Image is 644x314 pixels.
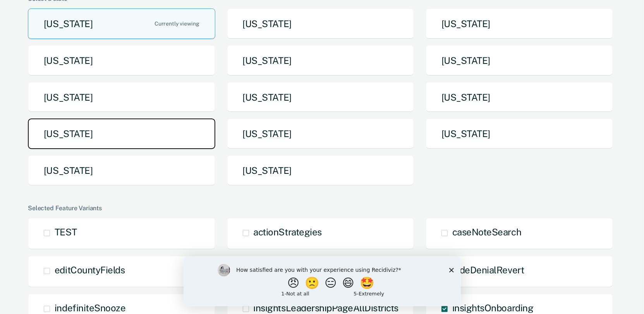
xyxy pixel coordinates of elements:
button: [US_STATE] [426,9,613,39]
span: TEST [55,226,77,237]
span: actionStrategies [254,226,322,237]
iframe: Survey by Kim from Recidiviz [184,256,461,306]
button: [US_STATE] [426,118,613,149]
button: [US_STATE] [28,82,215,113]
button: [US_STATE] [28,9,215,39]
button: [US_STATE] [426,82,613,113]
button: [US_STATE] [227,9,414,39]
button: [US_STATE] [28,155,215,186]
span: indefiniteSnooze [55,302,125,313]
button: [US_STATE] [227,45,414,76]
span: editCountyFields [55,264,125,275]
button: [US_STATE] [28,118,215,149]
span: insightsOnboarding [452,302,533,313]
button: [US_STATE] [426,45,613,76]
span: hideDenialRevert [452,264,524,275]
button: [US_STATE] [28,45,215,76]
span: caseNoteSearch [452,226,521,237]
button: [US_STATE] [227,82,414,113]
button: [US_STATE] [227,118,414,149]
div: Selected Feature Variants [28,204,613,212]
span: insightsLeadershipPageAllDistricts [254,302,399,313]
button: [US_STATE] [227,155,414,186]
